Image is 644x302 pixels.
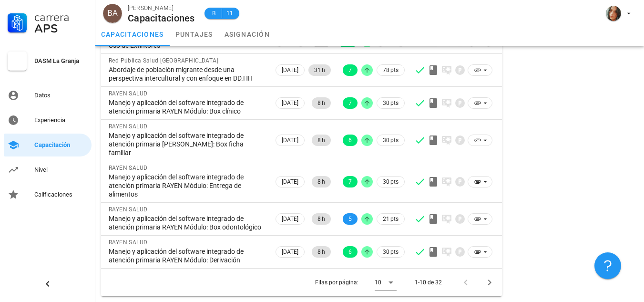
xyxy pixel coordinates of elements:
span: RAYEN SALUD [109,206,147,213]
div: Manejo y aplicación del software integrado de atención primaria RAYEN Módulo: Derivación [109,247,266,264]
a: asignación [219,23,276,46]
div: Manejo y aplicación del software integrado de atención primaria RAYEN Módulo: Box clínico [109,98,266,115]
span: 8 h [317,97,325,109]
span: 7 [348,97,352,109]
span: 30 pts [383,135,399,145]
span: 31 h [314,64,325,76]
span: 5 [348,213,352,225]
div: 10Filas por página: [375,275,397,290]
span: RAYEN SALUD [109,90,147,97]
span: 7 [348,176,352,187]
div: Experiencia [34,116,88,124]
div: Filas por página: [315,269,397,296]
span: 8 h [317,135,325,146]
div: Abordaje de población migrante desde una perspectiva intercultural y con enfoque en DD.HH [109,65,266,83]
span: 6 [348,246,352,258]
span: [DATE] [282,98,298,108]
a: Datos [4,84,92,107]
span: [DATE] [282,214,298,224]
span: 8 h [317,246,325,258]
span: 8 h [317,176,325,187]
div: avatar [103,4,122,23]
div: Manejo y aplicación del software integrado de atención primaria [PERSON_NAME]: Box ficha familiar [109,131,266,157]
div: Datos [34,92,88,99]
div: Capacitaciones [128,13,195,23]
span: 30 pts [383,247,399,257]
span: 78 pts [383,65,399,75]
span: 30 pts [383,177,399,187]
span: Red Pública Salud [GEOGRAPHIC_DATA] [109,57,218,64]
a: capacitaciones [95,23,170,46]
button: Página siguiente [481,274,498,291]
div: Manejo y aplicación del software integrado de atención primaria RAYEN Módulo: Entrega de alimentos [109,173,266,198]
div: Nivel [34,166,88,174]
span: [DATE] [282,65,298,75]
div: avatar [606,6,621,21]
a: Calificaciones [4,183,92,206]
div: Capacitación [34,141,88,149]
a: Experiencia [4,109,92,132]
span: 6 [348,135,352,146]
span: 11 [226,9,234,18]
span: [DATE] [282,135,298,146]
a: Capacitación [4,134,92,156]
span: B [210,9,218,18]
span: [DATE] [282,177,298,187]
div: APS [34,23,88,34]
span: [DATE] [282,247,298,257]
div: 1-10 de 32 [415,278,442,287]
span: 30 pts [383,98,399,108]
span: RAYEN SALUD [109,165,147,171]
div: Manejo y aplicación del software integrado de atención primaria RAYEN Módulo: Box odontológico [109,214,266,231]
span: 8 h [317,213,325,225]
a: Nivel [4,158,92,181]
div: DASM La Granja [34,57,88,65]
span: BA [107,4,117,23]
span: 21 pts [383,214,399,224]
span: RAYEN SALUD [109,239,147,246]
div: Carrera [34,11,88,23]
div: 10 [375,278,381,287]
div: Calificaciones [34,191,88,198]
span: RAYEN SALUD [109,123,147,130]
span: 7 [348,64,352,76]
a: puntajes [170,23,219,46]
div: [PERSON_NAME] [128,3,195,13]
